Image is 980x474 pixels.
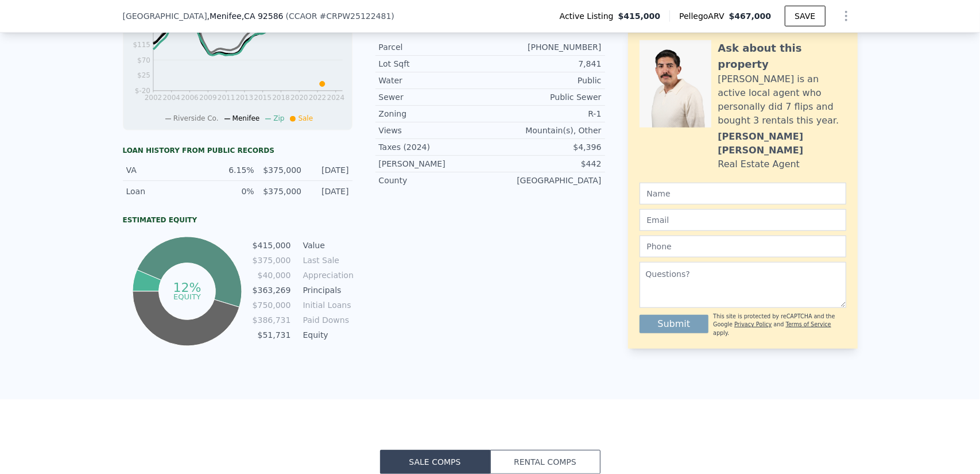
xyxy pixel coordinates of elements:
div: Estimated Equity [123,215,353,225]
div: VA [126,164,207,176]
span: , CA 92586 [242,11,284,21]
div: Taxes (2024) [379,141,490,153]
button: Sale Comps [380,450,490,474]
div: Mountain(s), Other [490,125,602,136]
td: Equity [301,329,353,341]
button: Show Options [835,5,858,28]
div: This site is protected by reCAPTCHA and the Google and apply. [713,313,846,337]
span: [GEOGRAPHIC_DATA] [123,10,207,22]
div: 0% [214,186,254,197]
div: $4,396 [490,141,602,153]
tspan: 2009 [199,94,217,102]
tspan: 2002 [144,94,162,102]
tspan: 2006 [181,94,199,102]
div: [PERSON_NAME] [379,158,490,169]
button: SAVE [785,6,825,26]
div: R-1 [490,108,602,120]
tspan: 2022 [309,94,327,102]
tspan: 12% [173,280,202,295]
div: $442 [490,158,602,169]
td: Principals [301,284,353,296]
tspan: $25 [137,72,150,80]
td: Last Sale [301,254,353,267]
button: Rental Comps [490,450,601,474]
span: Pellego ARV [679,10,729,22]
td: $40,000 [252,269,292,282]
tspan: $-20 [134,87,150,95]
div: Lot Sqft [379,58,490,70]
tspan: 2013 [235,94,253,102]
div: Parcel [379,41,490,53]
div: [GEOGRAPHIC_DATA] [490,175,602,186]
a: Privacy Policy [734,321,772,327]
td: $415,000 [252,239,292,252]
div: Public [490,75,602,86]
tspan: $115 [133,41,150,49]
div: Views [379,125,490,136]
div: [PERSON_NAME] is an active local agent who personally did 7 flips and bought 3 rentals this year. [718,72,846,128]
span: Active Listing [560,10,618,22]
div: [DATE] [308,164,348,176]
span: Sale [298,114,313,122]
button: Submit [640,315,709,333]
div: ( ) [286,10,394,22]
input: Phone [640,236,846,257]
div: Loan history from public records [123,146,353,155]
td: $750,000 [252,299,292,311]
div: 6.15% [214,164,254,176]
tspan: $70 [137,56,150,64]
input: Email [640,209,846,231]
span: CCAOR [289,11,317,21]
td: Initial Loans [301,299,353,311]
tspan: 2020 [290,94,308,102]
td: Appreciation [301,269,353,282]
tspan: equity [173,292,201,301]
div: County [379,175,490,186]
td: $363,269 [252,284,292,296]
div: Sewer [379,91,490,103]
span: Riverside Co. [173,114,219,122]
span: Zip [273,114,284,122]
tspan: 2011 [218,94,235,102]
tspan: 2018 [272,94,290,102]
td: Value [301,239,353,252]
div: Public Sewer [490,91,602,103]
span: $467,000 [729,11,772,21]
td: Paid Downs [301,314,353,326]
td: $386,731 [252,314,292,326]
div: Loan [126,186,207,197]
div: Ask about this property [718,40,846,72]
div: [PHONE_NUMBER] [490,41,602,53]
div: $375,000 [261,186,301,197]
td: $51,731 [252,329,292,341]
div: $375,000 [261,164,301,176]
tspan: 2024 [327,94,344,102]
td: $375,000 [252,254,292,267]
div: Water [379,75,490,86]
div: Zoning [379,108,490,120]
span: , Menifee [207,10,284,22]
span: # CRPW25122481 [320,11,392,21]
div: [DATE] [308,186,348,197]
div: 7,841 [490,58,602,70]
span: Menifee [233,114,260,122]
a: Terms of Service [786,321,831,327]
tspan: 2015 [254,94,272,102]
div: [PERSON_NAME] [PERSON_NAME] [718,130,846,157]
input: Name [640,183,846,205]
tspan: $160 [133,25,150,33]
tspan: 2004 [162,94,180,102]
div: Real Estate Agent [718,157,800,171]
span: $415,000 [618,10,661,22]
